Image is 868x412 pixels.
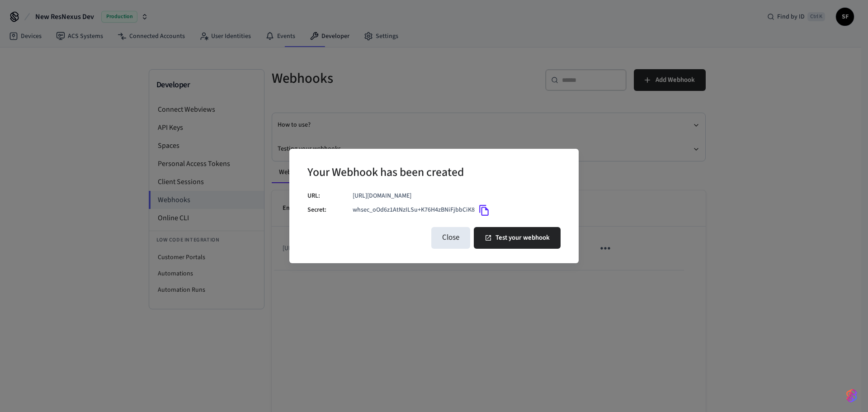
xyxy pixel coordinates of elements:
button: Test your webhook [474,227,561,249]
p: [URL][DOMAIN_NAME] [353,191,561,201]
p: Secret: [307,205,353,215]
img: SeamLogoGradient.69752ec5.svg [846,388,857,403]
button: Close [431,227,470,249]
p: URL: [307,191,353,201]
button: Copy [475,201,494,220]
h2: Your Webhook has been created [307,160,464,187]
p: whsec_oOd6z1AtNzILSu+K76H4zBNiFjbbCiK8 [353,205,475,215]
